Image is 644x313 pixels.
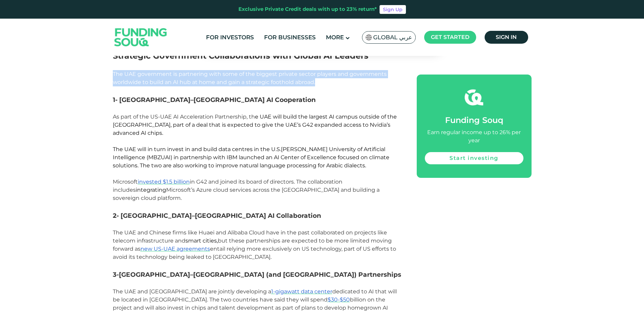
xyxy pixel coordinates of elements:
[328,296,350,303] a: $30-$50
[138,179,190,185] a: invested $1.5 billion
[113,71,387,85] span: The UAE government is partnering with some of the biggest private sector players and governments ...
[113,146,389,169] span: [PERSON_NAME] University of Artificial Intelligence (MBZUAI) in partnership with IBM launched an ...
[496,34,517,40] span: Sign in
[113,271,119,278] span: 3-
[204,32,256,43] a: For Investors
[113,113,397,152] span: e UAE will build the largest AI campus outside of the [GEOGRAPHIC_DATA], part of a deal that is e...
[271,288,332,295] a: 1-gigawatt data center
[262,32,317,43] a: For Businesses
[113,113,397,152] span: As part of the US-UAE AI Acceleration Partnership, th
[485,31,528,44] a: Sign in
[373,34,412,41] span: Global عربي
[465,88,483,107] img: fsicon
[119,271,401,278] span: [GEOGRAPHIC_DATA]–[GEOGRAPHIC_DATA] (and [GEOGRAPHIC_DATA]) Partnerships
[366,35,372,40] img: SA Flag
[185,237,218,244] span: smart cities,
[380,5,406,14] a: Sign Up
[425,152,523,164] a: Start investing
[113,96,316,104] span: 1- [GEOGRAPHIC_DATA]–[GEOGRAPHIC_DATA] AI Cooperation
[425,128,523,145] div: Earn regular income up to 26% per year
[113,212,321,220] span: 2- [GEOGRAPHIC_DATA]–[GEOGRAPHIC_DATA] AI Collaboration
[238,5,377,13] div: Exclusive Private Credit deals with up to 23% return*
[113,179,380,201] span: Microsoft in G42 and joined its board of directors. The collaboration includes Microsoft’s Azure ...
[326,34,344,41] span: More
[140,246,210,252] a: new US-UAE agreements
[108,20,174,55] img: Logo
[431,34,469,40] span: Get started
[136,187,166,193] span: integrating
[445,115,503,125] span: Funding Souq
[113,229,396,260] span: The UAE and Chinese firms like Huaei and Alibaba Cloud have in the past collaborated on projects ...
